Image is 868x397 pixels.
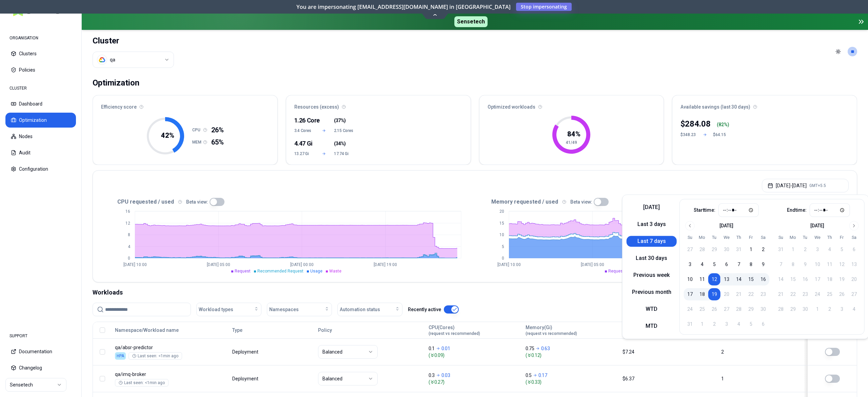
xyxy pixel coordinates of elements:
[101,198,475,206] div: CPU requested / used
[721,258,733,270] button: 6
[757,258,769,270] button: 9
[207,262,230,267] tspan: [DATE] 05:00
[115,323,179,337] button: Namespace/Workload name
[429,352,519,359] span: ( 0.09 )
[475,198,849,206] div: Memory requested / used
[441,345,450,352] p: 0.01
[374,262,397,267] tspan: [DATE] 19:00
[93,288,857,297] div: Workloads
[708,288,721,300] button: 19
[809,183,826,188] span: GMT+5.5
[267,303,332,316] button: Namespaces
[336,140,344,147] span: 34%
[566,140,577,145] tspan: 41/49
[336,117,344,124] span: 37%
[125,221,130,226] tspan: 12
[526,323,577,337] button: Memory(Gi)(request vs recommended)
[128,256,130,261] tspan: 0
[623,348,715,355] div: $7.24
[196,303,261,316] button: Workload types
[745,258,757,270] button: 8
[825,348,840,356] button: HPA is enabled on CPU, only the other resource will be optimised.
[685,221,695,230] button: Go to previous month
[608,269,624,273] span: Request
[627,287,677,298] button: Previous month
[269,306,299,313] span: Namespaces
[745,234,757,241] th: Friday
[713,132,729,137] div: $64.15
[836,234,848,241] th: Friday
[294,139,314,148] div: 4.47 Gi
[454,16,488,27] span: Sensetech
[849,221,859,230] button: Go to next month
[627,304,677,315] button: WTD
[232,375,259,382] div: Deployment
[526,345,534,352] p: 0.75
[708,273,721,285] button: 12
[286,95,471,114] div: Resources (excess)
[5,162,76,176] button: Configuration
[5,46,76,61] button: Clusters
[115,352,126,360] div: HPA is enabled on CPU, only memory will be optimised.
[541,345,550,352] p: 0.63
[811,234,824,241] th: Wednesday
[696,273,708,285] button: 11
[745,243,757,256] button: 1
[93,35,174,46] h1: Cluster
[502,244,504,249] tspan: 5
[5,113,76,128] button: Optimization
[757,273,769,285] button: 16
[115,344,226,351] p: absr-predictor
[684,243,696,256] button: 27
[762,179,849,192] button: [DATE]-[DATE]GMT+5.5
[5,129,76,144] button: Nodes
[721,348,801,355] div: 2
[211,137,224,147] span: 65%
[232,323,242,337] button: Type
[5,344,76,359] button: Documentation
[235,269,251,273] span: Request
[115,371,226,378] p: imq-broker
[696,258,708,270] button: 4
[479,95,664,114] div: Optimized workloads
[680,132,697,137] div: $348.23
[680,118,711,129] div: $
[310,269,322,273] span: Usage
[799,234,811,241] th: Tuesday
[5,145,76,160] button: Audit
[627,270,677,281] button: Previous week
[580,262,604,267] tspan: [DATE] 05:00
[787,234,799,241] th: Monday
[5,96,76,111] button: Dashboard
[132,353,178,359] div: Last seen: <1min ago
[294,116,314,125] div: 1.26 Core
[429,324,480,336] div: CPU(Cores)
[334,117,346,124] span: ( )
[684,234,696,241] th: Sunday
[110,56,115,63] div: qa
[733,273,745,285] button: 14
[441,372,450,379] p: 0.03
[5,329,76,343] div: SUPPORT
[721,273,733,285] button: 13
[623,375,715,382] div: $6.37
[128,244,131,249] tspan: 4
[5,360,76,375] button: Changelog
[684,273,696,285] button: 10
[538,372,547,379] p: 0.17
[334,151,354,156] span: 17.74 Gi
[329,269,341,273] span: Waste
[787,208,807,212] label: End time:
[810,222,824,229] div: [DATE]
[429,345,435,352] p: 0.1
[684,258,696,270] button: 3
[526,352,616,359] span: ( 0.12 )
[696,288,708,300] button: 18
[408,307,441,312] label: Recently active
[570,200,592,204] label: Beta view:
[502,256,504,261] tspan: 0
[429,323,480,337] button: CPU(Cores)(request vs recommended)
[526,324,577,336] div: Memory(Gi)
[337,303,402,316] button: Automation status
[848,234,860,241] th: Saturday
